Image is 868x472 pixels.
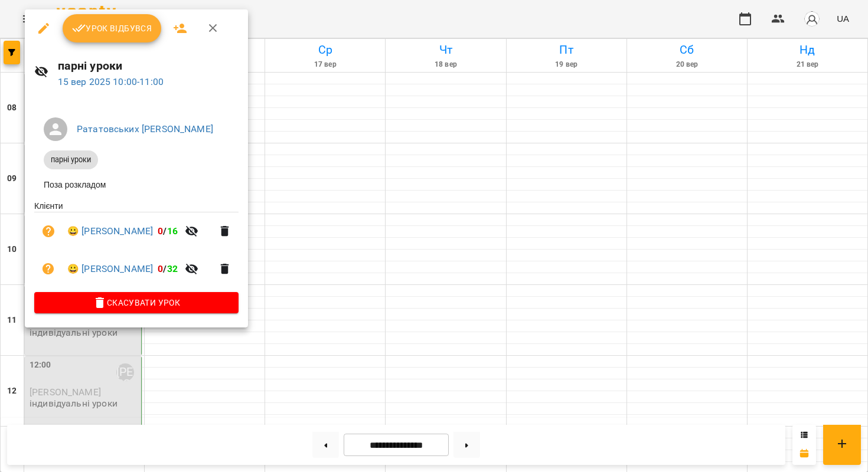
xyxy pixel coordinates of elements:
[44,155,98,165] span: парні уроки
[34,217,63,245] button: Візит ще не сплачено. Додати оплату?
[158,263,163,274] span: 0
[67,224,153,238] a: 😀 [PERSON_NAME]
[34,200,239,292] ul: Клієнти
[77,123,213,135] a: Рататовських [PERSON_NAME]
[158,225,178,237] b: /
[58,76,164,87] a: 15 вер 2025 10:00-11:00
[158,225,163,237] span: 0
[63,14,162,42] button: Урок відбувся
[167,263,178,274] span: 32
[44,296,229,310] span: Скасувати Урок
[167,225,178,237] span: 16
[58,57,239,75] h6: парні уроки
[34,292,239,313] button: Скасувати Урок
[72,21,152,35] span: Урок відбувся
[158,263,178,274] b: /
[34,174,239,195] li: Поза розкладом
[67,262,153,276] a: 😀 [PERSON_NAME]
[34,255,63,283] button: Візит ще не сплачено. Додати оплату?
